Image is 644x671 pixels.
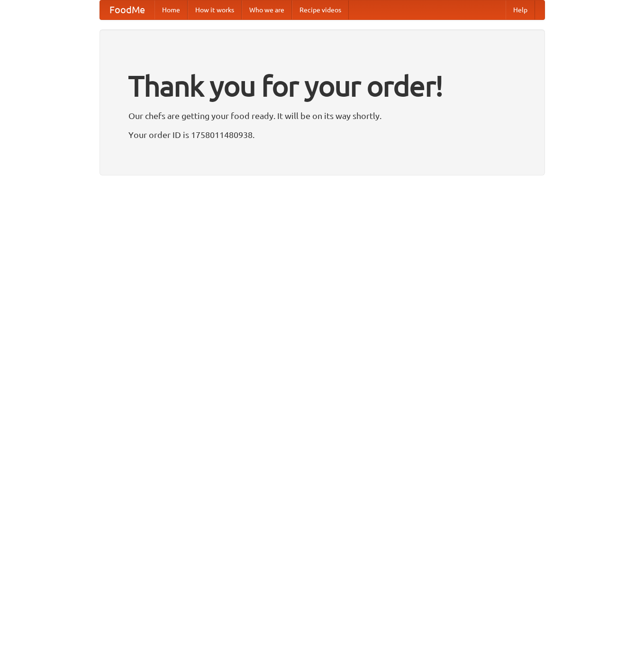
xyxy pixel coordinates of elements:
a: Recipe videos [292,0,349,19]
a: Who we are [242,0,292,19]
p: Your order ID is 1758011480938. [128,128,516,142]
p: Our chefs are getting your food ready. It will be on its way shortly. [128,109,516,123]
h1: Thank you for your order! [128,63,516,109]
a: Help [506,0,535,19]
a: How it works [188,0,242,19]
a: FoodMe [100,0,154,19]
a: Home [154,0,188,19]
